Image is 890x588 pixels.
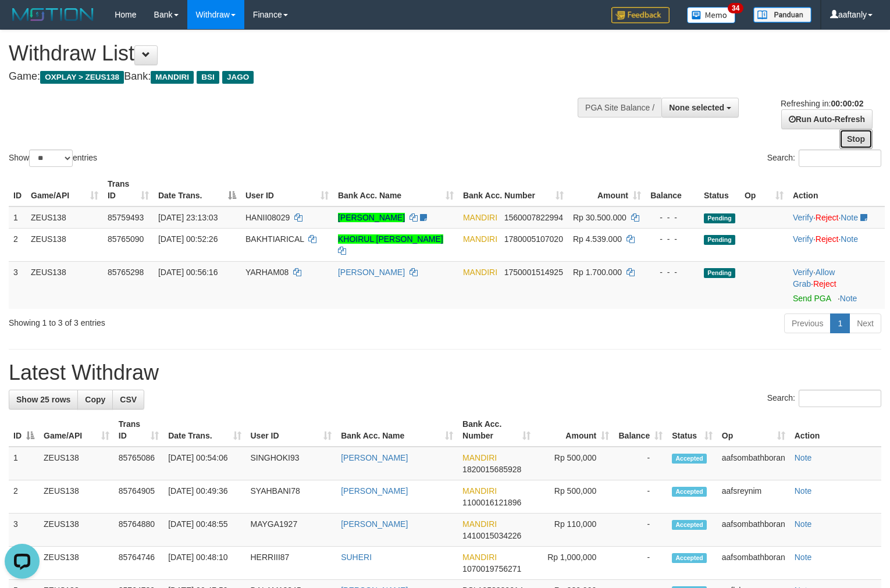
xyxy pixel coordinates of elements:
[9,390,78,409] a: Show 25 rows
[85,395,105,404] span: Copy
[29,149,73,167] select: Showentries
[717,514,790,547] td: aafsombathboran
[197,71,219,84] span: BSI
[831,99,863,108] strong: 00:00:02
[793,268,835,288] span: ·
[535,414,614,447] th: Amount: activate to sort column ascending
[650,266,695,278] div: - - -
[793,234,813,244] a: Verify
[462,564,521,573] span: Copy 1070019756271 to clipboard
[26,261,103,309] td: ZEUS138
[341,453,408,462] a: [PERSON_NAME]
[795,553,812,562] a: Note
[793,294,831,303] a: Send PGA
[108,213,144,222] span: 85759493
[646,173,699,206] th: Balance
[704,235,735,245] span: Pending
[9,361,881,384] h1: Latest Withdraw
[120,395,137,404] span: CSV
[463,234,497,244] span: MANDIRI
[784,313,831,333] a: Previous
[672,520,707,530] span: Accepted
[9,514,39,547] td: 3
[614,414,667,447] th: Balance: activate to sort column ascending
[108,268,144,277] span: 85765298
[753,7,811,23] img: panduan.png
[661,98,739,117] button: None selected
[9,261,26,309] td: 3
[39,547,114,580] td: ZEUS138
[788,228,885,261] td: · ·
[793,268,813,277] a: Verify
[338,234,443,244] a: KHOIRUL [PERSON_NAME]
[462,531,521,540] span: Copy 1410015034226 to clipboard
[163,447,245,480] td: [DATE] 00:54:06
[9,71,582,83] h4: Game: Bank:
[151,71,194,84] span: MANDIRI
[839,129,873,149] a: Stop
[462,519,497,529] span: MANDIRI
[568,173,646,206] th: Amount: activate to sort column ascending
[793,213,813,222] a: Verify
[338,268,405,277] a: [PERSON_NAME]
[114,480,163,514] td: 85764905
[799,390,881,407] input: Search:
[458,414,535,447] th: Bank Acc. Number: activate to sort column ascending
[788,206,885,229] td: · ·
[578,98,661,117] div: PGA Site Balance /
[504,268,563,277] span: Copy 1750001514925 to clipboard
[458,173,568,206] th: Bank Acc. Number: activate to sort column ascending
[672,553,707,563] span: Accepted
[614,547,667,580] td: -
[246,414,337,447] th: User ID: activate to sort column ascending
[788,173,885,206] th: Action
[767,390,881,407] label: Search:
[669,103,724,112] span: None selected
[781,99,863,108] span: Refreshing in:
[672,487,707,497] span: Accepted
[504,213,563,222] span: Copy 1560007822994 to clipboard
[788,261,885,309] td: · ·
[103,173,154,206] th: Trans ID: activate to sort column ascending
[717,480,790,514] td: aafsreynim
[158,268,218,277] span: [DATE] 00:56:16
[667,414,717,447] th: Status: activate to sort column ascending
[5,5,40,40] button: Open LiveChat chat widget
[463,213,497,222] span: MANDIRI
[154,173,241,206] th: Date Trans.: activate to sort column descending
[163,480,245,514] td: [DATE] 00:49:36
[158,213,218,222] span: [DATE] 23:13:03
[611,7,670,23] img: Feedback.jpg
[793,268,835,288] a: Allow Grab
[795,453,812,462] a: Note
[830,313,850,333] a: 1
[463,268,497,277] span: MANDIRI
[9,228,26,261] td: 2
[40,71,124,84] span: OXPLAY > ZEUS138
[245,234,304,244] span: BAKHTIARICAL
[26,206,103,229] td: ZEUS138
[535,447,614,480] td: Rp 500,000
[573,234,622,244] span: Rp 4.539.000
[728,3,743,13] span: 34
[849,313,881,333] a: Next
[241,173,333,206] th: User ID: activate to sort column ascending
[573,268,622,277] span: Rp 1.700.000
[246,447,337,480] td: SINGHOKI93
[114,447,163,480] td: 85765086
[246,514,337,547] td: MAYGA1927
[39,480,114,514] td: ZEUS138
[704,213,735,223] span: Pending
[816,213,839,222] a: Reject
[462,465,521,474] span: Copy 1820015685928 to clipboard
[9,173,26,206] th: ID
[114,547,163,580] td: 85764746
[336,414,458,447] th: Bank Acc. Name: activate to sort column ascending
[650,212,695,223] div: - - -
[108,234,144,244] span: 85765090
[9,312,362,329] div: Showing 1 to 3 of 3 entries
[504,234,563,244] span: Copy 1780005107020 to clipboard
[39,447,114,480] td: ZEUS138
[246,547,337,580] td: HERRIII87
[535,480,614,514] td: Rp 500,000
